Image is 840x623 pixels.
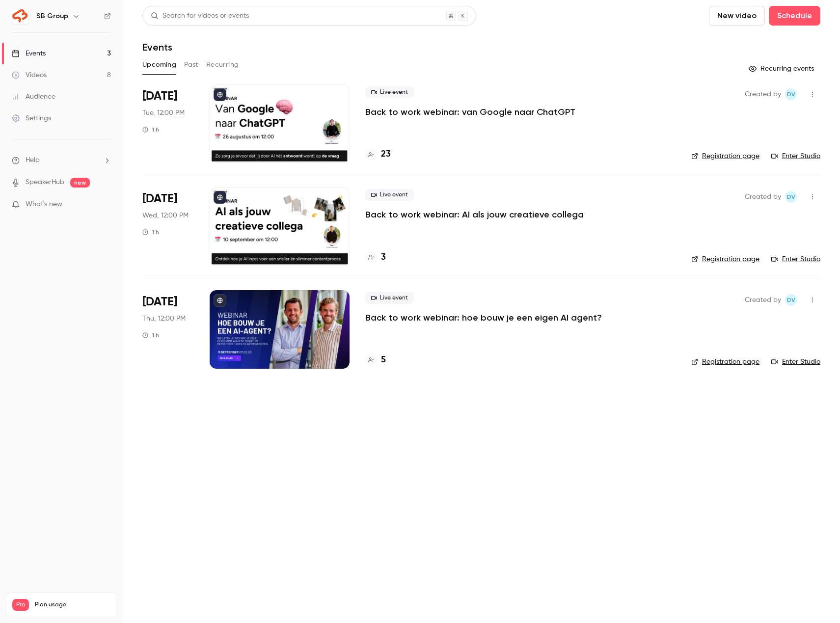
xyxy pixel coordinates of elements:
span: Live event [365,292,414,304]
a: Registration page [691,254,759,264]
h4: 5 [381,353,386,367]
span: Dv [787,294,795,306]
button: Past [184,57,198,73]
button: Upcoming [142,57,176,73]
span: new [70,178,90,188]
span: Wed, 12:00 PM [142,211,189,220]
span: What's new [26,199,62,210]
button: New video [709,6,765,26]
span: Dante van der heijden [785,88,797,100]
h4: 3 [381,251,386,264]
span: [DATE] [142,191,177,207]
a: 23 [365,148,391,161]
div: 1 h [142,331,159,339]
a: Registration page [691,151,759,161]
span: Dv [787,88,795,100]
div: Settings [12,113,51,123]
span: [DATE] [142,88,177,104]
div: Sep 11 Thu, 12:00 PM (Europe/Amsterdam) [142,290,194,369]
button: Recurring events [744,61,820,77]
span: Dv [787,191,795,203]
span: Thu, 12:00 PM [142,314,186,324]
a: Enter Studio [771,254,820,264]
h4: 23 [381,148,391,161]
div: 1 h [142,126,159,134]
a: Back to work webinar: van Google naar ChatGPT [365,106,575,118]
div: Events [12,49,46,58]
div: Audience [12,92,55,102]
span: Dante van der heijden [785,294,797,306]
h1: Events [142,41,172,53]
a: Registration page [691,357,759,367]
div: Videos [12,70,47,80]
h6: SB Group [36,11,68,21]
div: Sep 10 Wed, 12:00 PM (Europe/Amsterdam) [142,187,194,266]
div: 1 h [142,228,159,236]
a: 5 [365,353,386,367]
span: Pro [12,599,29,611]
li: help-dropdown-opener [12,155,111,165]
span: Plan usage [35,601,110,609]
span: Tue, 12:00 PM [142,108,185,118]
span: Created by [745,191,781,203]
span: Dante van der heijden [785,191,797,203]
button: Recurring [206,57,239,73]
div: Aug 26 Tue, 12:00 PM (Europe/Amsterdam) [142,84,194,163]
img: SB Group [12,8,28,24]
span: Created by [745,294,781,306]
span: Help [26,155,40,165]
a: Enter Studio [771,357,820,367]
a: Back to work webinar: AI als jouw creatieve collega [365,209,584,220]
div: Search for videos or events [151,11,249,21]
span: Created by [745,88,781,100]
iframe: Noticeable Trigger [99,200,111,209]
a: 3 [365,251,386,264]
a: SpeakerHub [26,177,64,188]
a: Enter Studio [771,151,820,161]
a: Back to work webinar: hoe bouw je een eigen AI agent? [365,312,602,324]
span: [DATE] [142,294,177,310]
button: Schedule [769,6,820,26]
span: Live event [365,86,414,98]
span: Live event [365,189,414,201]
